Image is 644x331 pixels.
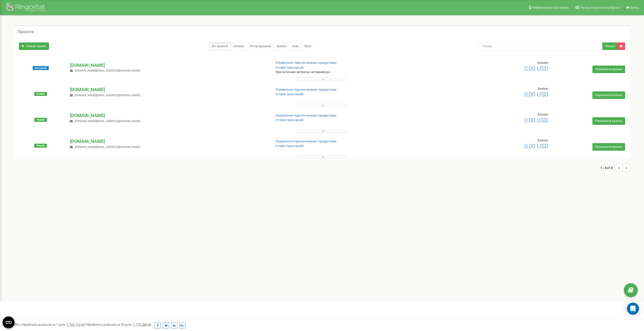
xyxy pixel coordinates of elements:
[592,91,625,99] a: Поповнити баланс
[19,42,49,50] a: Новий проєкт
[532,6,569,10] span: Реферальна програма
[3,316,15,328] button: Open CMP widget
[247,42,274,50] a: Не продовжені
[33,66,49,70] span: Активний
[479,42,602,50] input: Пошук
[70,112,267,119] p: [DOMAIN_NAME]
[70,86,267,93] p: [DOMAIN_NAME]
[600,159,630,177] nav: ...
[275,144,304,148] a: Історія транзакцій
[274,42,290,50] a: Архівні
[289,42,301,50] a: Нові
[524,91,548,98] span: 0,00 USD
[275,61,337,65] a: Управління підключеними продуктами
[34,92,47,96] span: Новий
[75,120,140,123] span: [DOMAIN_NAME][EMAIL_ADDRESS][DOMAIN_NAME]
[75,145,140,149] span: [DOMAIN_NAME][EMAIL_ADDRESS][DOMAIN_NAME]
[592,66,625,73] a: Поповнити баланс
[538,113,548,116] span: Баланс
[301,42,314,50] a: Тріал
[275,118,304,122] a: Історія транзакцій
[592,143,625,151] a: Поповнити баланс
[18,30,34,34] h5: Проєкти
[275,88,337,91] a: Управління підключеними продуктами
[600,164,615,172] span: 1 - 4 of 4
[75,69,140,72] span: [DOMAIN_NAME][EMAIL_ADDRESS][DOMAIN_NAME]
[275,114,337,117] a: Управління підключеними продуктами
[34,144,47,148] span: Новий
[275,139,337,143] a: Управління підключеними продуктами
[70,138,267,145] p: [DOMAIN_NAME]
[538,61,548,65] span: Баланс
[580,6,620,10] span: Налаштування профілю
[231,42,247,50] a: Активні
[34,118,47,122] span: Новий
[275,70,421,75] p: При поточних витратах активний до: -
[627,303,639,315] div: Open Intercom Messenger
[602,42,617,50] button: Пошук
[630,6,639,10] span: Вихід
[70,62,267,69] p: [DOMAIN_NAME]
[75,94,140,97] span: [DOMAIN_NAME][EMAIL_ADDRESS][DOMAIN_NAME]
[538,138,548,142] span: Баланс
[524,143,548,150] span: 0,00 USD
[209,42,231,50] a: Всі проєкти
[275,66,304,69] a: Історія транзакцій
[592,117,625,125] a: Поповнити баланс
[524,117,548,124] span: 0,00 USD
[275,92,304,96] a: Історія транзакцій
[538,87,548,90] span: Баланс
[524,65,548,72] span: 0,00 USD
